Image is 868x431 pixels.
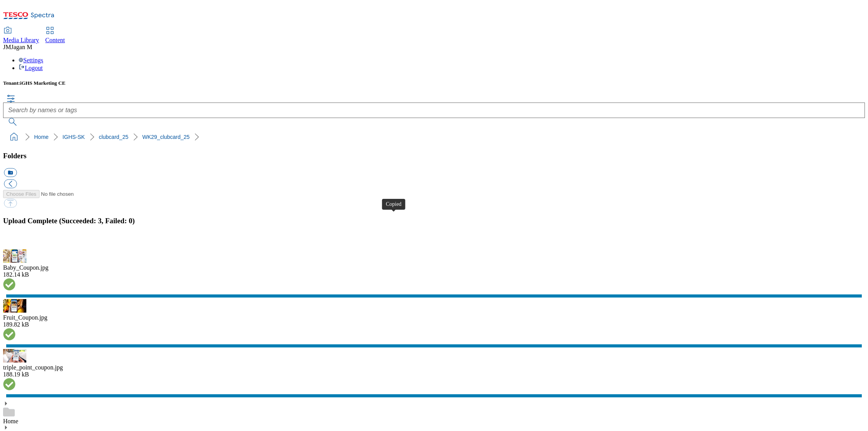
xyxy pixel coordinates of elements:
[3,264,865,271] div: Baby_Coupon.jpg
[3,271,865,278] div: 182.14 kB
[45,27,65,44] a: Content
[3,217,865,225] h3: Upload Complete (Succeeded: 3, Failed: 0)
[3,27,39,44] a: Media Library
[3,130,865,144] nav: breadcrumb
[3,349,26,363] img: preview
[3,321,865,328] div: 189.82 kB
[8,131,20,143] a: home
[3,364,865,371] div: triple_point_coupon.jpg
[3,249,26,263] img: preview
[20,80,65,86] span: iGHS Marketing CE
[19,65,43,71] a: Logout
[3,418,18,424] a: Home
[3,314,865,321] div: Fruit_Coupon.jpg
[3,80,865,86] h5: Tenant:
[3,44,11,50] span: JM
[19,57,43,63] a: Settings
[11,44,32,50] span: Jagan M
[3,371,865,378] div: 188.19 kB
[45,37,65,43] span: Content
[3,37,39,43] span: Media Library
[62,134,85,140] a: IGHS-SK
[99,134,128,140] a: clubcard_25
[34,134,48,140] a: Home
[142,134,189,140] a: WK29_clubcard_25
[3,103,865,118] input: Search by names or tags
[3,299,26,313] img: preview
[3,152,865,160] h3: Folders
